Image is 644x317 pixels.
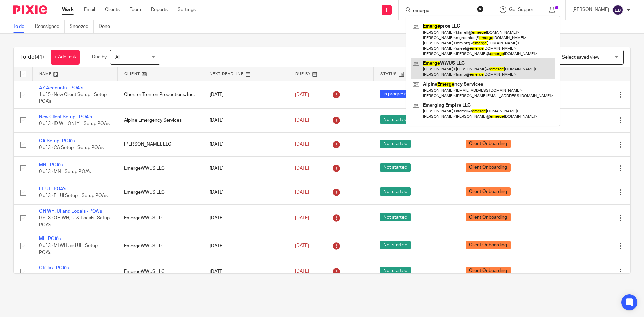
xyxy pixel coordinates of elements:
span: [DATE] [295,216,309,220]
span: Get Support [509,7,535,12]
span: 0 of 3 · MN - Setup POA's [39,169,91,174]
td: [DATE] [203,204,288,232]
span: 0 of 3 · MI WH and UI - Setup POA's [39,244,98,255]
span: Client Onboarding [466,267,511,275]
a: Work [62,6,74,13]
a: Team [130,6,141,13]
a: To do [13,20,30,33]
h1: To do [20,54,44,61]
td: [DATE] [203,180,288,204]
span: Not started [380,163,411,172]
td: EmergeWWUS LLC [117,180,203,204]
span: Client Onboarding [466,213,511,221]
input: Search [412,8,473,14]
td: [DATE] [203,81,288,108]
span: All [115,55,120,60]
span: Client Onboarding [466,187,511,196]
img: svg%3E [612,5,623,15]
td: [DATE] [203,133,288,156]
a: OR Tax- POA's [39,266,69,270]
span: Select saved view [562,55,599,60]
p: [PERSON_NAME] [572,6,609,13]
a: Reports [151,6,168,13]
a: CA Setup- POA's [39,139,75,143]
span: Client Onboarding [466,241,511,249]
td: [DATE] [203,260,288,283]
a: AZ Accounts - POA's [39,86,83,90]
span: Client Onboarding [466,140,511,148]
span: 0 of 3 · OR Tax - Setup POA's [39,273,98,277]
span: (41) [35,54,44,60]
span: 0 of 3 · CA Setup - Setup POA's [39,146,104,150]
img: Pixie [13,5,47,14]
span: 0 of 3 · FL UI Setup - Setup POA's [39,194,108,198]
td: EmergeWWUS LLC [117,232,203,260]
span: 0 of 3 · OH WH, UI & Locals- Setup POA's [39,216,110,227]
td: [DATE] [203,108,288,132]
td: Alpine Emergency Services [117,108,203,132]
span: Not started [380,115,411,124]
td: EmergeWWUS LLC [117,204,203,232]
span: Client Onboarding [466,163,511,172]
a: MI - POA's [39,236,61,241]
span: [DATE] [295,269,309,274]
td: [DATE] [203,156,288,180]
td: [PERSON_NAME], LLC [117,133,203,156]
span: In progress [380,90,410,98]
a: Settings [178,6,196,13]
a: Done [99,20,115,33]
a: Snoozed [70,20,94,33]
p: Due by [92,54,107,60]
span: Not started [380,241,411,249]
span: [DATE] [295,118,309,123]
span: Not started [380,140,411,148]
span: [DATE] [295,92,309,97]
a: MN - POA's [39,163,63,167]
a: Reassigned [35,20,65,33]
td: Chester Trenton Productions, Inc. [117,81,203,108]
button: Clear [477,6,484,12]
td: [DATE] [203,232,288,260]
td: EmergeWWUS LLC [117,260,203,283]
span: [DATE] [295,244,309,248]
a: + Add task [51,50,80,65]
a: Clients [105,6,120,13]
span: [DATE] [295,190,309,195]
span: Not started [380,187,411,196]
span: [DATE] [295,166,309,171]
span: Not started [380,267,411,275]
span: [DATE] [295,142,309,147]
a: New Client Setup - POA's [39,115,92,119]
a: OH WH, UI and Locals - POA's [39,209,102,214]
span: 1 of 5 · New Client Setup - Setup POA's [39,92,107,104]
a: Email [84,6,95,13]
td: EmergeWWUS LLC [117,156,203,180]
span: Not started [380,213,411,221]
span: 0 of 3 · ID WH ONLY - Setup POA's [39,121,110,126]
a: FL UI - POA's [39,187,66,191]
